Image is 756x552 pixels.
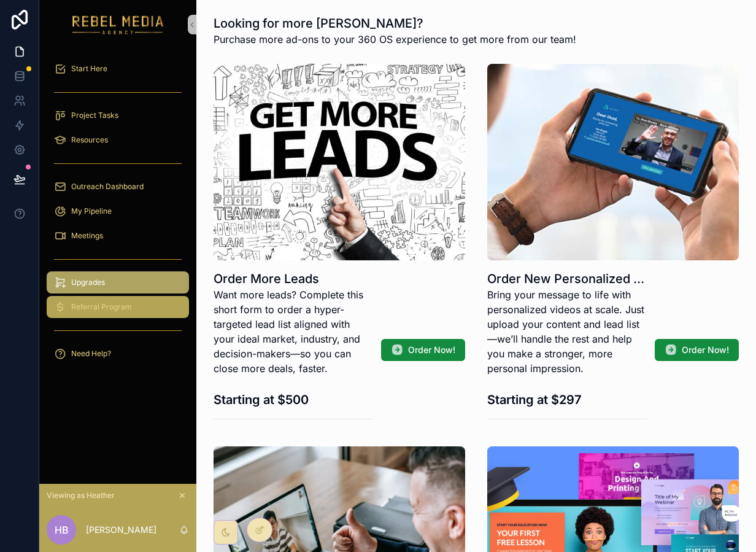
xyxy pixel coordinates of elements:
h1: Order More Leads [214,270,373,287]
div: scrollable content [39,49,196,381]
span: Outreach Dashboard [71,182,144,192]
a: My Pipeline [47,200,189,222]
a: Upgrades [47,271,189,293]
span: Viewing as Heather [47,491,115,500]
img: App logo [72,15,164,34]
p: Want more leads? Complete this short form to order a hyper-targeted lead list aligned with your i... [214,287,373,376]
p: [PERSON_NAME] [86,524,156,536]
span: HB [55,523,69,537]
span: Order Now! [408,344,455,356]
span: My Pipeline [71,206,112,216]
a: Resources [47,129,189,151]
span: Meetings [71,231,103,241]
a: Start Here [47,58,189,80]
a: Project Tasks [47,104,189,126]
a: Meetings [47,225,189,247]
span: Purchase more ad-ons to your 360 OS experience to get more from our team! [214,32,576,47]
span: Project Tasks [71,111,118,120]
span: Order Now! [682,344,729,356]
button: Order Now! [655,339,739,361]
button: Order Now! [381,339,465,361]
p: Bring your message to life with personalized videos at scale. Just upload your content and lead l... [487,287,647,376]
h1: Order New Personalized Videos [487,270,647,287]
h1: Looking for more [PERSON_NAME]? [214,15,576,32]
span: Referral Program [71,302,132,312]
a: Need Help? [47,343,189,365]
a: Referral Program [47,296,189,318]
a: Outreach Dashboard [47,176,189,198]
span: Start Here [71,64,107,74]
span: Upgrades [71,278,105,287]
span: Resources [71,135,108,145]
h3: Starting at $500 [214,391,373,409]
span: Need Help? [71,349,111,359]
h3: Starting at $297 [487,391,647,409]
